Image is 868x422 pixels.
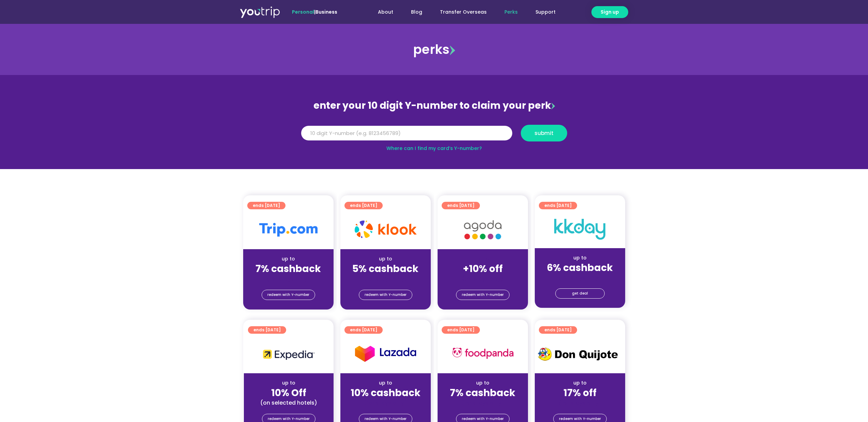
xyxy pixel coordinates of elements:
[262,290,315,300] a: redeem with Y-number
[298,97,571,115] div: enter your 10 digit Y-number to claim your perk
[462,290,504,300] span: redeem with Y-number
[344,326,383,334] a: ends [DATE]
[315,9,337,15] a: Business
[386,145,482,152] a: Where can I find my card’s Y-number?
[292,9,337,15] span: |
[443,275,523,282] div: (for stays only)
[292,9,314,15] span: Personal
[365,290,407,300] span: redeem with Y-number
[450,386,515,400] strong: 7% cashback
[346,275,425,282] div: (for stays only)
[539,326,577,334] a: ends [DATE]
[442,202,480,209] a: ends [DATE]
[591,6,628,18] a: Sign up
[601,9,619,16] span: Sign up
[555,288,605,299] a: get deal
[346,399,425,406] div: (for stays only)
[447,326,474,334] span: ends [DATE]
[267,290,309,300] span: redeem with Y-number
[344,202,383,209] a: ends [DATE]
[248,326,286,334] a: ends [DATE]
[456,290,510,300] a: redeem with Y-number
[350,326,377,334] span: ends [DATE]
[539,202,577,209] a: ends [DATE]
[249,275,328,282] div: (for stays only)
[351,386,421,400] strong: 10% cashback
[249,399,328,406] div: (on selected hotels)
[540,379,620,387] div: up to
[540,274,620,281] div: (for stays only)
[350,202,377,209] span: ends [DATE]
[247,202,285,209] a: ends [DATE]
[431,6,496,18] a: Transfer Overseas
[534,131,554,136] span: submit
[540,254,620,261] div: up to
[496,6,527,18] a: Perks
[527,6,564,18] a: Support
[249,255,328,262] div: up to
[547,261,613,274] strong: 6% cashback
[359,290,412,300] a: redeem with Y-number
[447,202,474,209] span: ends [DATE]
[402,6,431,18] a: Blog
[253,202,280,209] span: ends [DATE]
[352,262,418,275] strong: 5% cashback
[563,386,597,400] strong: 17% off
[544,326,572,334] span: ends [DATE]
[463,262,503,275] strong: +10% off
[544,202,572,209] span: ends [DATE]
[253,326,281,334] span: ends [DATE]
[476,255,489,262] span: up to
[346,255,425,262] div: up to
[442,326,480,334] a: ends [DATE]
[301,125,567,147] form: Y Number
[271,386,306,400] strong: 10% Off
[346,379,425,387] div: up to
[356,6,564,18] nav: Menu
[301,126,512,141] input: 10 digit Y-number (e.g. 8123456789)
[540,399,620,406] div: (for stays only)
[369,6,402,18] a: About
[255,262,321,275] strong: 7% cashback
[572,289,588,298] span: get deal
[521,125,567,141] button: submit
[443,379,523,387] div: up to
[249,379,328,387] div: up to
[443,399,523,406] div: (for stays only)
